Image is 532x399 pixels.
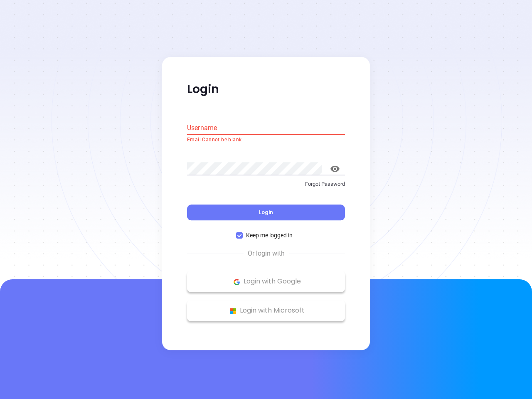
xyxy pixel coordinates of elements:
span: Login [259,209,273,216]
a: Forgot Password [187,180,345,195]
p: Email Cannot be blank [187,136,345,144]
span: Keep me logged in [243,231,296,240]
button: Login [187,205,345,221]
span: Or login with [244,249,289,259]
p: Login with Microsoft [191,305,341,317]
p: Forgot Password [187,180,345,188]
p: Login [187,82,345,97]
img: Google Logo [232,277,242,287]
button: Microsoft Logo Login with Microsoft [187,300,345,321]
button: Google Logo Login with Google [187,271,345,292]
button: toggle password visibility [325,159,345,179]
p: Login with Google [191,276,341,288]
img: Microsoft Logo [228,306,238,316]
